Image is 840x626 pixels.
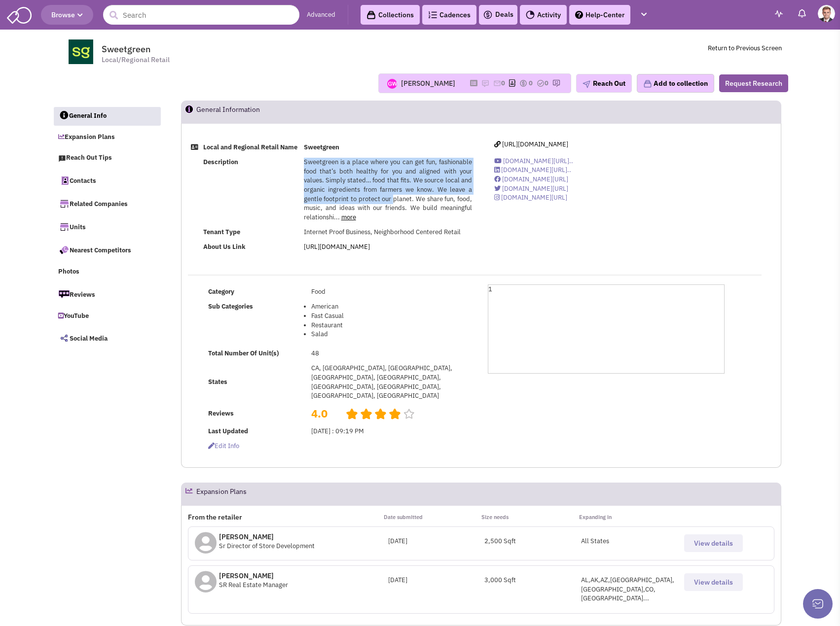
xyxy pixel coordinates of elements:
button: Add to collection [637,74,714,93]
div: 2,500 Sqft [484,537,581,546]
td: Internet Proof Business, Neighborhood Centered Retail [301,225,475,240]
td: CA, [GEOGRAPHIC_DATA], [GEOGRAPHIC_DATA], [GEOGRAPHIC_DATA], [GEOGRAPHIC_DATA], [GEOGRAPHIC_DATA]... [308,361,475,404]
img: TaskCount.png [537,79,545,87]
p: [PERSON_NAME] [219,571,288,581]
a: Photos [53,263,161,281]
span: [DOMAIN_NAME][URL] [502,184,568,193]
a: [DOMAIN_NAME][URL] [494,184,568,193]
b: Tenant Type [203,228,240,236]
span: [DOMAIN_NAME][URL].. [503,157,573,165]
a: more [341,213,356,221]
h2: 4.0 [311,406,338,411]
span: 0 [545,79,548,87]
span: Sweetgreen is a place where you can get fun, fashionable food that’s both healthy for you and ali... [304,158,472,221]
a: [DOMAIN_NAME][URL].. [494,157,573,165]
b: Category [208,287,234,296]
img: icon-note.png [481,79,489,87]
td: 48 [308,346,475,361]
button: View details [684,573,743,591]
a: Related Companies [53,193,161,214]
p: Date submitted [384,512,481,522]
div: AL,AK,AZ,[GEOGRAPHIC_DATA],[GEOGRAPHIC_DATA],CO,[GEOGRAPHIC_DATA]... [581,576,678,603]
b: Description [203,158,238,166]
a: YouTube [53,307,161,326]
b: Sub Categories [208,302,253,311]
td: [DATE] : 09:19 PM [308,424,475,439]
a: Social Media [53,328,161,348]
a: Cadences [422,5,476,25]
a: [URL][DOMAIN_NAME] [494,140,568,148]
span: 0 [529,79,533,87]
span: View details [694,578,733,587]
span: [DOMAIN_NAME][URL] [501,193,567,202]
img: icon-dealamount.png [519,79,527,87]
b: States [208,378,227,386]
span: 0 [501,79,505,87]
span: Sweetgreen [102,43,150,55]
img: Blake Bogenrief [818,5,835,22]
a: Deals [483,9,513,21]
span: Local/Regional Retail [102,55,170,65]
b: Last Updated [208,427,248,435]
img: plane.png [583,80,590,88]
img: SmartAdmin [7,5,32,24]
span: Sr Director of Store Development [219,542,315,550]
div: 3,000 Sqft [484,576,581,585]
span: View details [694,539,733,548]
img: icon-collection-lavender.png [643,79,652,88]
img: Activity.png [526,10,535,19]
div: [DATE] [388,576,485,585]
a: Advanced [307,10,335,20]
b: Local and Regional Retail Name [203,143,297,151]
img: icon-collection-lavender-black.svg [366,10,376,20]
a: Contacts [53,170,161,191]
a: [DOMAIN_NAME][URL] [494,193,567,202]
p: Expanding in [579,512,677,522]
div: [PERSON_NAME] [401,78,455,88]
button: Reach Out [576,74,632,93]
p: From the retailer [188,512,383,522]
a: Reviews [53,284,161,305]
span: SR Real Estate Manager [219,581,288,589]
input: Search [103,5,299,25]
a: Activity [520,5,567,25]
div: [DATE] [388,537,485,546]
a: [DOMAIN_NAME][URL] [494,175,568,183]
b: Reviews [208,409,234,417]
a: [DOMAIN_NAME][URL].. [494,166,571,174]
img: Cadences_logo.png [428,11,437,18]
span: [DOMAIN_NAME][URL] [502,175,568,183]
div: 1 [488,284,725,374]
button: Request Research [719,74,788,92]
span: [DOMAIN_NAME][URL].. [501,166,571,174]
a: Collections [361,5,420,25]
h2: Expansion Plans [196,483,247,505]
span: [URL][DOMAIN_NAME] [502,140,568,148]
p: Size needs [481,512,579,522]
img: help.png [575,11,583,19]
a: Help-Center [569,5,630,25]
img: www.sweetgreen.com [59,39,104,64]
h2: General Information [196,101,316,123]
button: Browse [41,5,93,25]
b: Sweetgreen [304,143,339,151]
a: Return to Previous Screen [708,44,782,52]
a: Units [53,216,161,237]
li: Restaurant [311,321,472,330]
a: General Info [54,107,161,126]
a: [URL][DOMAIN_NAME] [304,243,370,251]
b: About Us Link [203,243,246,251]
p: All States [581,537,678,546]
a: Reach Out Tips [53,149,161,168]
img: icon-email-active-16.png [493,79,501,87]
button: View details [684,534,743,552]
b: Total Number Of Unit(s) [208,349,279,357]
li: Fast Casual [311,312,472,321]
img: icon-deals.svg [483,9,493,21]
p: [PERSON_NAME] [219,532,315,542]
span: Edit info [208,442,239,450]
a: Nearest Competitors [53,240,161,260]
span: Browse [51,10,83,19]
a: Expansion Plans [53,128,161,147]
